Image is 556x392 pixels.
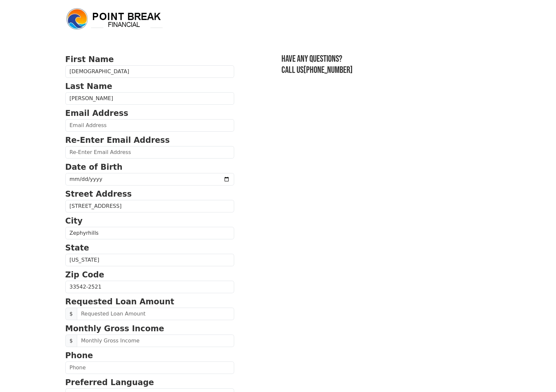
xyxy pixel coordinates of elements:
input: Email Address [65,119,234,132]
input: Re-Enter Email Address [65,146,234,159]
span: $ [65,335,77,347]
input: Zip Code [65,281,234,293]
p: Monthly Gross Income [65,323,234,335]
input: Street Address [65,200,234,212]
strong: City [65,216,83,226]
input: City [65,227,234,239]
strong: Last Name [65,82,112,91]
a: [PHONE_NUMBER] [303,65,353,76]
h3: Call us [281,65,491,76]
span: $ [65,308,77,320]
strong: Requested Loan Amount [65,297,174,306]
input: Last Name [65,92,234,105]
input: Monthly Gross Income [77,335,234,347]
img: logo.png [65,7,164,31]
input: First Name [65,65,234,78]
input: Requested Loan Amount [77,308,234,320]
input: Phone [65,361,234,374]
strong: Street Address [65,189,132,199]
strong: Phone [65,351,93,360]
strong: Preferred Language [65,378,154,387]
strong: Zip Code [65,270,104,279]
h3: Have any questions? [281,54,491,65]
strong: Date of Birth [65,163,122,172]
strong: State [65,243,89,252]
strong: Re-Enter Email Address [65,136,170,145]
strong: Email Address [65,109,128,118]
strong: First Name [65,55,114,64]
